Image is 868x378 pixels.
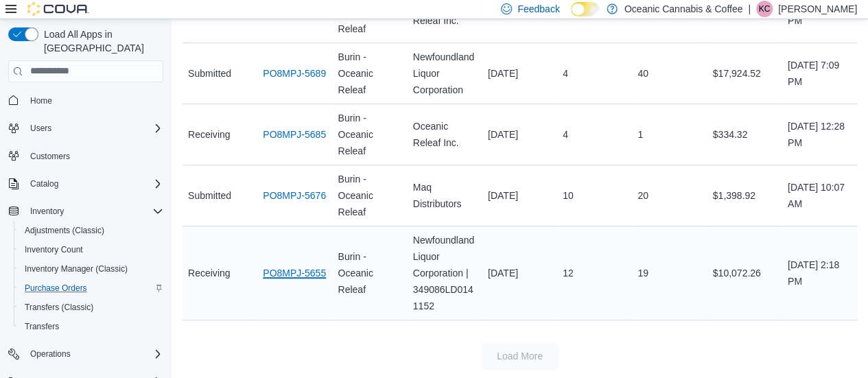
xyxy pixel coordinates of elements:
[3,91,169,110] button: Home
[188,265,230,281] span: Receiving
[19,299,163,316] span: Transfers (Classic)
[3,202,169,221] button: Inventory
[25,176,64,192] button: Catalog
[25,346,76,362] button: Operations
[19,222,110,239] a: Adjustments (Classic)
[778,1,857,17] p: [PERSON_NAME]
[14,259,169,279] button: Inventory Manager (Classic)
[408,174,482,217] div: Maq Distributors
[782,174,857,217] div: [DATE] 10:07 AM
[3,119,169,138] button: Users
[756,1,773,17] div: Kelli Chislett
[27,2,89,16] img: Cova
[637,126,643,143] span: 1
[782,51,857,95] div: [DATE] 7:09 PM
[563,126,568,143] span: 4
[30,123,51,134] span: Users
[759,1,771,17] span: KC
[482,342,559,370] button: Load More
[338,171,401,220] span: Burin - Oceanic Releaf
[19,261,133,277] a: Inventory Manager (Classic)
[707,60,782,87] div: $17,924.52
[19,318,64,335] a: Transfers
[19,241,89,258] a: Inventory Count
[19,318,163,335] span: Transfers
[637,187,648,204] span: 20
[263,65,326,82] a: PO8MPJ-5689
[338,49,401,98] span: Burin - Oceanic Releaf
[482,259,557,287] div: [DATE]
[25,244,83,255] span: Inventory Count
[408,113,482,156] div: Oceanic Releaf Inc.
[637,65,648,82] span: 40
[3,146,169,166] button: Customers
[25,120,163,137] span: Users
[338,248,401,298] span: Burin - Oceanic Releaf
[25,283,87,294] span: Purchase Orders
[14,279,169,298] button: Purchase Orders
[30,95,52,106] span: Home
[263,126,326,143] a: PO8MPJ-5685
[188,65,231,82] span: Submitted
[782,113,857,156] div: [DATE] 12:28 PM
[25,120,57,137] button: Users
[563,65,568,82] span: 4
[707,182,782,209] div: $1,398.92
[3,174,169,193] button: Catalog
[38,27,163,55] span: Load All Apps in [GEOGRAPHIC_DATA]
[25,203,163,220] span: Inventory
[497,349,543,363] span: Load More
[14,317,169,336] button: Transfers
[707,259,782,287] div: $10,072.26
[25,263,128,274] span: Inventory Manager (Classic)
[30,206,64,217] span: Inventory
[19,222,163,239] span: Adjustments (Classic)
[637,265,648,281] span: 19
[408,43,482,104] div: Newfoundland Liquor Corporation
[263,265,326,281] a: PO8MPJ-5655
[19,280,93,296] a: Purchase Orders
[263,187,326,204] a: PO8MPJ-5676
[782,251,857,295] div: [DATE] 2:18 PM
[707,121,782,148] div: $334.32
[748,1,751,17] p: |
[30,349,71,359] span: Operations
[25,93,58,109] a: Home
[14,298,169,317] button: Transfers (Classic)
[14,221,169,240] button: Adjustments (Classic)
[25,203,69,220] button: Inventory
[482,60,557,87] div: [DATE]
[571,2,600,16] input: Dark Mode
[482,121,557,148] div: [DATE]
[338,110,401,159] span: Burin - Oceanic Releaf
[19,261,163,277] span: Inventory Manager (Classic)
[25,321,59,332] span: Transfers
[25,147,163,165] span: Customers
[188,187,231,204] span: Submitted
[188,126,230,143] span: Receiving
[25,148,75,165] a: Customers
[563,265,574,281] span: 12
[563,187,574,204] span: 10
[25,302,93,313] span: Transfers (Classic)
[25,176,163,192] span: Catalog
[30,178,58,189] span: Catalog
[624,1,743,17] p: Oceanic Cannabis & Coffee
[517,2,559,16] span: Feedback
[25,92,163,109] span: Home
[482,182,557,209] div: [DATE]
[25,346,163,362] span: Operations
[408,226,482,320] div: Newfoundland Liquor Corporation | 349086LD0141152
[14,240,169,259] button: Inventory Count
[25,225,104,236] span: Adjustments (Classic)
[30,151,70,162] span: Customers
[3,344,169,364] button: Operations
[19,241,163,258] span: Inventory Count
[19,280,163,296] span: Purchase Orders
[19,299,99,316] a: Transfers (Classic)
